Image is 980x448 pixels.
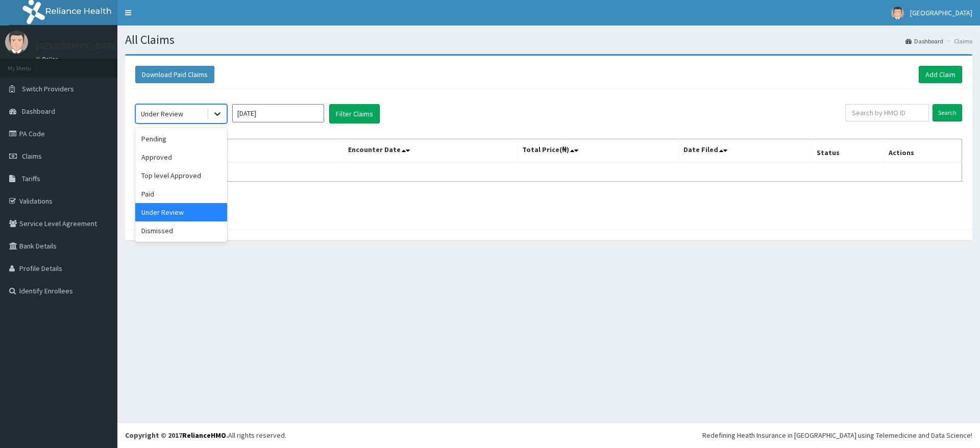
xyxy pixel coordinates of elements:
[329,104,380,123] button: Filter Claims
[905,37,943,45] a: Dashboard
[135,166,227,185] div: Top level Approved
[22,174,40,183] span: Tariffs
[135,185,227,203] div: Paid
[36,41,120,51] p: [GEOGRAPHIC_DATA]
[344,139,518,163] th: Encounter Date
[812,139,884,163] th: Status
[22,107,55,116] span: Dashboard
[141,109,183,119] div: Under Review
[919,66,962,83] a: Add Claim
[884,139,962,163] th: Actions
[22,84,74,93] span: Switch Providers
[135,203,227,221] div: Under Review
[910,8,972,17] span: [GEOGRAPHIC_DATA]
[933,104,962,121] input: Search
[232,104,324,122] input: Select Month and Year
[136,139,344,163] th: Name
[125,431,228,440] strong: Copyright © 2017 .
[845,104,929,121] input: Search by HMO ID
[679,139,812,163] th: Date Filed
[125,33,972,46] h1: All Claims
[891,7,904,19] img: User Image
[182,431,226,440] a: RelianceHMO
[944,37,972,45] li: Claims
[117,422,980,448] footer: All rights reserved.
[22,152,42,161] span: Claims
[518,139,679,163] th: Total Price(₦)
[702,430,972,440] div: Redefining Heath Insurance in [GEOGRAPHIC_DATA] using Telemedicine and Data Science!
[135,130,227,148] div: Pending
[36,56,60,63] a: Online
[135,148,227,166] div: Approved
[135,221,227,240] div: Dismissed
[135,66,214,83] button: Download Paid Claims
[5,31,28,54] img: User Image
